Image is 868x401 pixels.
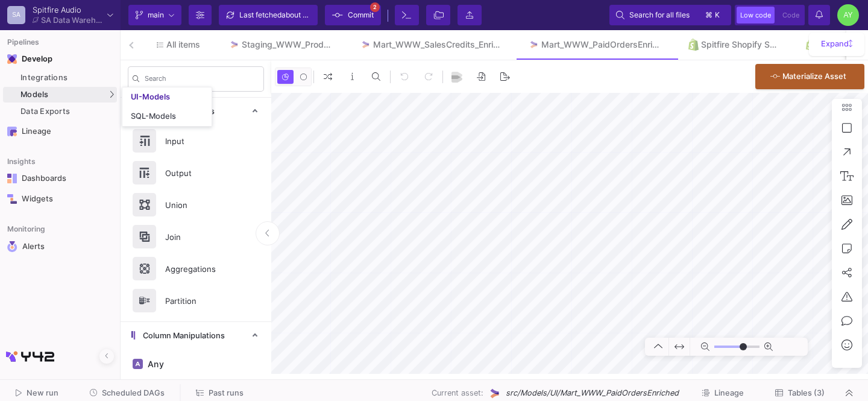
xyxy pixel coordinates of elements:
[806,39,816,50] img: Tab icon
[121,322,271,349] mat-expansion-panel-header: Column Manipulations
[166,40,200,49] span: All items
[242,40,332,49] div: Staging_WWW_Products
[281,10,345,19] span: about 17 hours ago
[158,292,241,310] div: Partition
[3,122,117,141] a: Navigation iconLineage
[138,331,225,341] span: Column Manipulations
[41,16,102,24] div: SA Data Warehouse
[158,132,241,150] div: Input
[27,388,58,397] span: New run
[22,127,100,136] div: Lineage
[432,387,483,399] span: Current asset:
[7,54,17,64] img: Navigation icon
[145,359,164,369] span: Any
[22,241,101,252] div: Alerts
[360,40,371,50] img: Tab icon
[529,40,539,50] img: Tab icon
[145,77,259,85] input: Search
[782,72,846,81] span: Materialize Asset
[348,6,374,24] span: Commit
[122,87,212,107] a: UI-Models
[609,5,731,25] button: Search for all files⌘k
[701,40,777,49] div: Spitfire Shopify Store
[325,5,381,25] button: Commit
[506,387,679,399] span: src/Models/UI/Mart_WWW_PaidOrdersEnriched
[121,253,271,285] button: Aggregations
[148,6,164,24] span: main
[3,236,117,257] a: Navigation iconAlerts
[7,6,25,24] div: SA
[20,107,114,116] div: Data Exports
[737,7,775,24] button: Low code
[7,194,17,204] img: Navigation icon
[834,4,859,26] button: AY
[33,6,102,14] div: Spitfire Audio
[229,40,239,50] img: Tab icon
[22,54,40,64] div: Develop
[714,388,744,397] span: Lineage
[3,70,117,86] a: Integrations
[20,90,49,99] span: Models
[158,260,241,278] div: Aggregations
[702,8,725,22] button: ⌘k
[158,196,241,214] div: Union
[20,73,114,83] div: Integrations
[779,7,803,24] button: Code
[629,6,690,24] span: Search for all files
[715,8,720,22] span: k
[7,241,17,252] img: Navigation icon
[7,174,17,183] img: Navigation icon
[3,104,117,119] a: Data Exports
[128,5,181,25] button: main
[7,127,17,136] img: Navigation icon
[688,39,699,50] img: Tab icon
[3,49,117,69] mat-expansion-panel-header: Navigation iconDevelop
[122,107,212,126] a: SQL-Models
[209,388,244,397] span: Past runs
[121,221,271,253] button: Join
[121,285,271,317] button: Partition
[373,40,500,49] div: Mart_WWW_SalesCredits_Enriched
[158,164,241,182] div: Output
[788,388,825,397] span: Tables (3)
[488,387,501,400] img: UI Model
[121,189,271,221] button: Union
[755,64,864,89] button: Materialize Asset
[121,157,271,189] button: Output
[541,40,660,49] div: Mart_WWW_PaidOrdersEnriched
[705,8,712,22] span: ⌘
[131,112,176,121] div: SQL-Models
[121,125,271,321] div: Table Manipulations
[131,92,170,102] div: UI-Models
[837,4,859,26] div: AY
[22,174,100,183] div: Dashboards
[219,5,318,25] button: Last fetchedabout 17 hours ago
[121,125,271,157] button: Input
[782,11,799,19] span: Code
[102,388,165,397] span: Scheduled DAGs
[3,169,117,188] a: Navigation iconDashboards
[239,6,312,24] div: Last fetched
[3,189,117,209] a: Navigation iconWidgets
[158,228,241,246] div: Join
[740,11,771,19] span: Low code
[22,194,100,204] div: Widgets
